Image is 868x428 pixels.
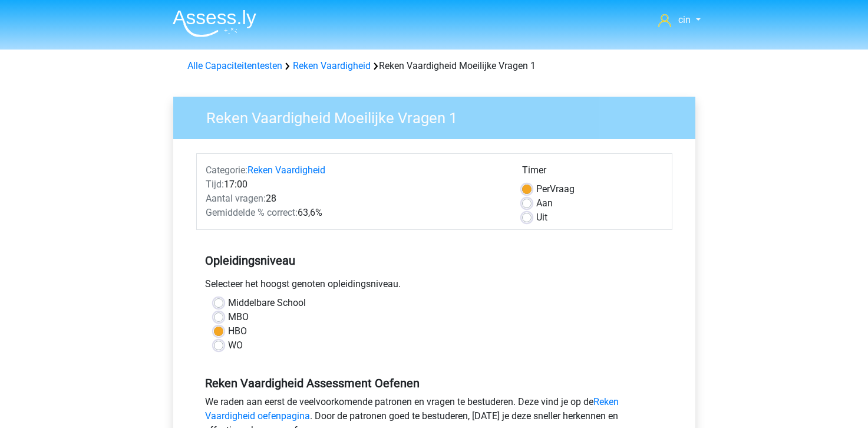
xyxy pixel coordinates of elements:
div: Timer [522,163,663,182]
a: Reken Vaardigheid [293,60,371,71]
span: Aantal vragen: [206,193,266,204]
label: Uit [536,210,547,225]
span: Gemiddelde % correct: [206,207,298,218]
img: Assessly [173,9,256,37]
span: Tijd: [206,179,224,190]
label: Middelbare School [228,296,306,310]
div: 17:00 [197,177,513,192]
div: Reken Vaardigheid Moeilijke Vragen 1 [183,59,686,73]
label: MBO [228,310,249,324]
div: 63,6% [197,206,513,220]
label: Aan [536,196,553,210]
h5: Reken Vaardigheid Assessment Oefenen [205,376,664,390]
a: cin [654,13,705,27]
div: Selecteer het hoogst genoten opleidingsniveau. [196,277,672,296]
h3: Reken Vaardigheid Moeilijke Vragen 1 [192,104,687,127]
label: Vraag [536,182,575,196]
a: Reken Vaardigheid [247,164,325,176]
div: 28 [197,192,513,206]
span: Categorie: [206,164,247,176]
a: Alle Capaciteitentesten [187,60,282,71]
span: cin [678,14,691,25]
span: Per [536,183,550,195]
label: WO [228,338,243,353]
h5: Opleidingsniveau [205,249,664,272]
label: HBO [228,324,247,338]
